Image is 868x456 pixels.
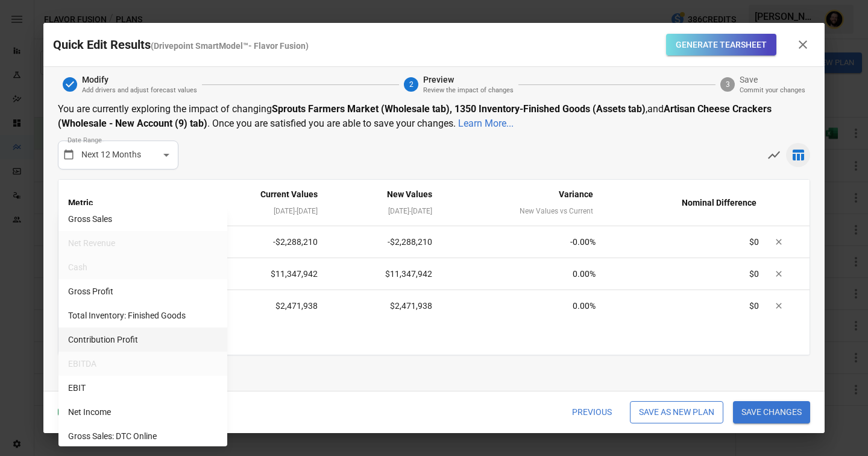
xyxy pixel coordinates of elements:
li: Total Inventory: Finished Goods [58,303,227,328]
li: Net Income [58,400,227,424]
li: Contribution Profit [58,328,227,352]
li: Gross Sales [58,207,227,231]
li: Gross Profit [58,279,227,303]
li: Gross Sales: DTC Online [58,424,227,448]
li: EBIT [58,376,227,400]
